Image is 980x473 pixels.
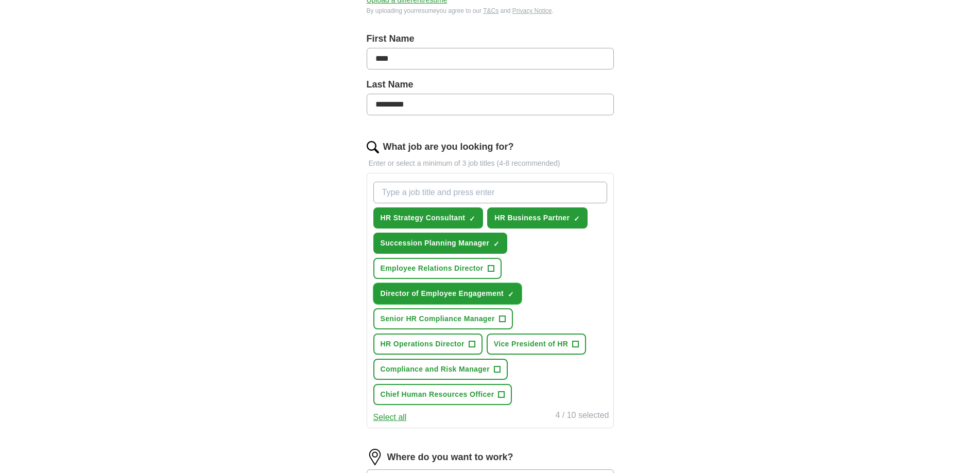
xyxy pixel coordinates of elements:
[373,207,484,229] button: HR Strategy Consultant✓
[483,7,498,14] a: T&Cs
[487,334,586,355] button: Vice President of HR
[381,263,484,274] span: Employee Relations Director
[512,7,552,14] a: Privacy Notice
[381,313,495,324] span: Senior HR Compliance Manager
[367,6,614,15] div: By uploading your resume you agree to our and .
[373,283,522,304] button: Director of Employee Engagement✓
[469,215,475,223] span: ✓
[508,290,514,299] span: ✓
[381,389,494,400] span: Chief Human Resources Officer
[367,449,383,465] img: location.png
[493,240,500,248] span: ✓
[367,78,614,92] label: Last Name
[373,359,508,380] button: Compliance and Risk Manager
[373,258,502,279] button: Employee Relations Director
[373,182,607,203] input: Type a job title and press enter
[387,450,513,464] label: Where do you want to work?
[373,384,512,405] button: Chief Human Resources Officer
[381,213,466,223] span: HR Strategy Consultant
[555,409,609,424] div: 4 / 10 selected
[373,411,407,424] button: Select all
[487,207,588,229] button: HR Business Partner✓
[367,141,379,153] img: search.png
[494,213,570,223] span: HR Business Partner
[381,364,490,375] span: Compliance and Risk Manager
[373,334,483,355] button: HR Operations Director
[381,339,465,349] span: HR Operations Director
[373,308,513,329] button: Senior HR Compliance Manager
[574,215,580,223] span: ✓
[367,158,614,169] p: Enter or select a minimum of 3 job titles (4-8 recommended)
[383,140,514,154] label: What job are you looking for?
[373,233,508,254] button: Succession Planning Manager✓
[381,288,504,299] span: Director of Employee Engagement
[494,339,568,349] span: Vice President of HR
[367,32,614,46] label: First Name
[381,238,490,249] span: Succession Planning Manager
